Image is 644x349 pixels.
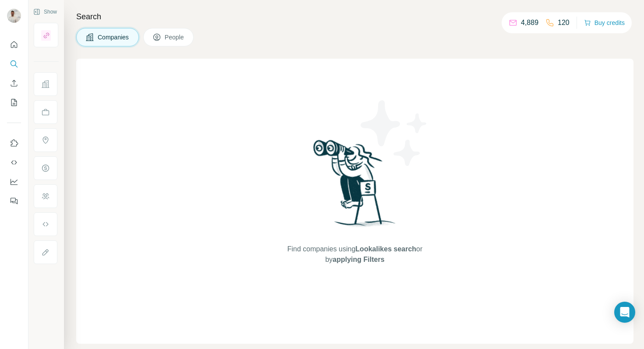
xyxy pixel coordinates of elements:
button: Dashboard [7,174,21,190]
img: Avatar [7,9,21,23]
button: Feedback [7,193,21,209]
button: Quick start [7,37,21,53]
p: 4,889 [521,18,538,28]
span: Find companies using or by [285,244,425,265]
img: Surfe Illustration - Stars [355,94,434,173]
button: Search [7,56,21,72]
span: applying Filters [333,256,384,263]
span: Companies [98,33,130,42]
button: Buy credits [584,17,625,29]
p: 120 [558,18,570,28]
span: Lookalikes search [355,245,416,253]
button: Enrich CSV [7,75,21,91]
button: Use Surfe on LinkedIn [7,135,21,151]
div: Open Intercom Messenger [614,302,635,323]
button: Use Surfe API [7,155,21,170]
img: Surfe Illustration - Woman searching with binoculars [309,137,400,235]
button: Show [27,5,63,18]
h4: Search [76,11,633,23]
span: People [165,33,185,42]
button: My lists [7,95,21,110]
